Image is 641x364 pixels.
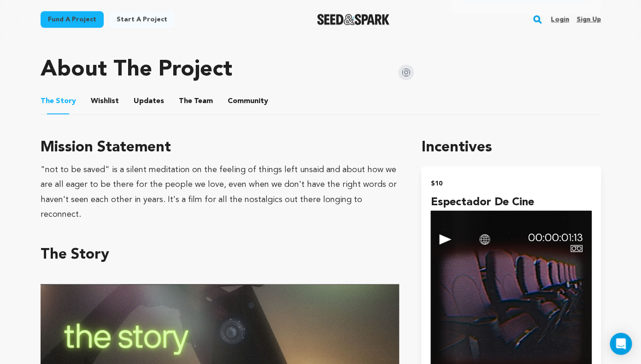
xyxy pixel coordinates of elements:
a: Fund a project [41,11,104,28]
a: Seed&Spark Homepage [317,14,389,25]
span: Team [179,96,213,107]
span: Story [41,96,76,107]
a: Login [551,12,569,27]
h4: Espectador de Cine [430,194,591,210]
div: "not to be saved" is a silent meditation on the feeling of things left unsaid and about how we ar... [41,162,400,221]
h1: About The Project [41,59,232,81]
h3: The Story [41,243,400,266]
div: Open Intercom Messenger [610,333,632,355]
span: The [179,96,192,107]
a: Sign up [576,12,600,27]
span: The [41,96,54,107]
h1: Incentives [421,137,600,159]
h3: Mission Statement [41,137,400,159]
span: Community [228,96,268,107]
span: Updates [134,96,164,107]
h2: $10 [430,177,591,190]
img: Seed&Spark Instagram Icon [398,64,414,80]
img: Seed&Spark Logo Dark Mode [317,14,389,25]
span: Wishlist [91,96,119,107]
a: Start a project [109,11,175,28]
